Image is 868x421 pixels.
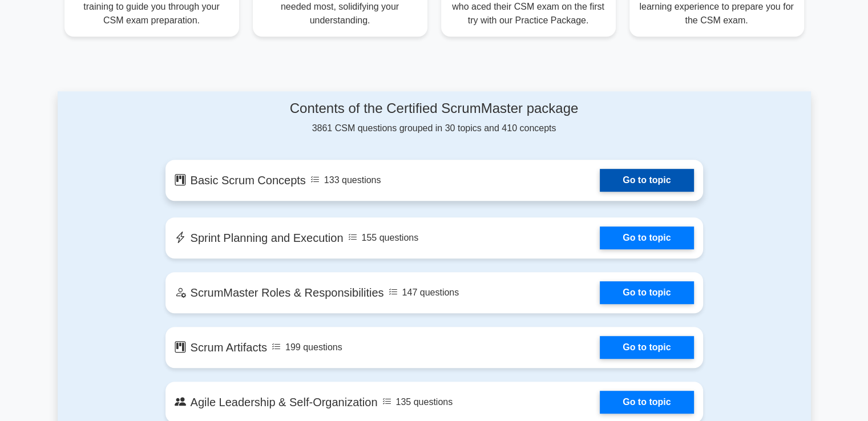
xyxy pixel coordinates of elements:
[600,281,693,304] a: Go to topic
[600,336,693,359] a: Go to topic
[600,169,693,192] a: Go to topic
[600,391,693,414] a: Go to topic
[600,226,693,249] a: Go to topic
[165,100,703,117] h4: Contents of the Certified ScrumMaster package
[165,100,703,135] div: 3861 CSM questions grouped in 30 topics and 410 concepts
